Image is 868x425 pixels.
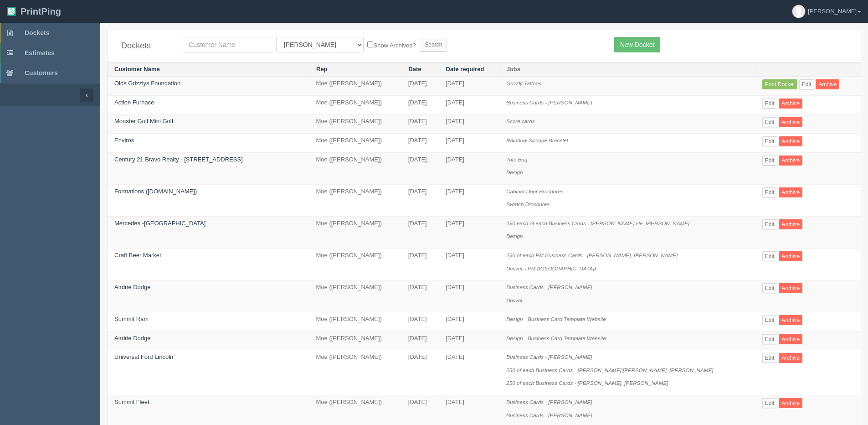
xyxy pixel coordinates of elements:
[401,184,439,216] td: [DATE]
[7,7,16,16] img: logo-3e63b451c926e2ac314895c53de4908e5d424f24456219fb08d385ab2e579770.png
[114,118,173,124] a: Monster Golf Mini Golf
[506,399,592,405] i: Business Cards - [PERSON_NAME]
[506,99,592,105] i: Business Cards - [PERSON_NAME]
[183,37,274,52] input: Customer Name
[439,280,499,312] td: [DATE]
[762,398,777,408] a: Edit
[506,284,592,290] i: Business Cards - [PERSON_NAME]
[309,95,401,114] td: Moe ([PERSON_NAME])
[779,155,802,166] a: Archive
[309,331,401,350] td: Moe ([PERSON_NAME])
[408,66,421,73] a: Date
[439,216,499,248] td: [DATE]
[762,117,777,127] a: Edit
[309,114,401,134] td: Moe ([PERSON_NAME])
[506,265,596,271] i: Deliver - PM ([GEOGRAPHIC_DATA])
[506,220,689,226] i: 250 each of each Business Cards - [PERSON_NAME] He, [PERSON_NAME]
[309,280,401,312] td: Moe ([PERSON_NAME])
[401,134,439,153] td: [DATE]
[114,156,243,163] a: Century 21 Bravo Realty - [STREET_ADDRESS]
[506,316,606,322] i: Design - Business Card Template Website
[779,251,802,261] a: Archive
[506,156,527,162] i: Tote Bag
[506,297,523,303] i: Deliver
[506,188,563,194] i: Cabinet Door Brochures
[309,134,401,153] td: Moe ([PERSON_NAME])
[506,137,568,143] i: Rainbow Silicone Bracelet
[762,136,777,146] a: Edit
[762,334,777,344] a: Edit
[420,38,447,52] input: Search
[401,312,439,332] td: [DATE]
[114,316,149,322] a: Summit Ram
[401,95,439,114] td: [DATE]
[799,79,814,89] a: Edit
[779,315,802,325] a: Archive
[779,117,802,127] a: Archive
[816,79,839,89] a: Archive
[401,248,439,280] td: [DATE]
[439,350,499,395] td: [DATE]
[762,219,777,229] a: Edit
[779,353,802,363] a: Archive
[309,216,401,248] td: Moe ([PERSON_NAME])
[499,62,755,77] th: Jobs
[309,77,401,96] td: Moe ([PERSON_NAME])
[506,201,550,207] i: Swatch Brochures
[506,412,592,418] i: Business Cards - [PERSON_NAME]
[439,152,499,184] td: [DATE]
[506,118,534,124] i: Score cards
[762,79,797,89] a: Print Docket
[114,284,151,290] a: Airdrie Dodge
[762,98,777,109] a: Edit
[25,69,58,77] span: Customers
[439,77,499,96] td: [DATE]
[439,134,499,153] td: [DATE]
[779,187,802,197] a: Archive
[114,137,134,144] a: Enviros
[439,95,499,114] td: [DATE]
[309,184,401,216] td: Moe ([PERSON_NAME])
[439,312,499,332] td: [DATE]
[779,398,802,408] a: Archive
[762,155,777,166] a: Edit
[114,99,154,106] a: Action Furnace
[309,248,401,280] td: Moe ([PERSON_NAME])
[121,41,169,51] h4: Dockets
[506,252,678,258] i: 250 of each PM Business Cards - [PERSON_NAME], [PERSON_NAME]
[114,335,151,342] a: Airdrie Dodge
[506,169,523,175] i: Design
[367,41,373,47] input: Show Archived?
[367,40,416,50] label: Show Archived?
[316,66,328,73] a: Rep
[506,367,713,373] i: 250 of each Business Cards - [PERSON_NAME]|[PERSON_NAME], [PERSON_NAME]
[614,37,660,52] a: New Docket
[779,136,802,146] a: Archive
[762,251,777,261] a: Edit
[114,66,160,73] a: Customer Name
[309,152,401,184] td: Moe ([PERSON_NAME])
[506,80,541,86] i: Grizzly Tattoos
[114,80,180,87] a: Olds Grizzlys Foundation
[779,219,802,229] a: Archive
[25,29,49,36] span: Dockets
[779,334,802,344] a: Archive
[114,252,161,259] a: Craft Beer Market
[114,399,149,405] a: Summit Fleet
[401,331,439,350] td: [DATE]
[401,280,439,312] td: [DATE]
[439,248,499,280] td: [DATE]
[309,350,401,395] td: Moe ([PERSON_NAME])
[401,77,439,96] td: [DATE]
[401,350,439,395] td: [DATE]
[506,354,592,360] i: Business Cards - [PERSON_NAME]
[762,315,777,325] a: Edit
[762,283,777,293] a: Edit
[309,312,401,332] td: Moe ([PERSON_NAME])
[401,152,439,184] td: [DATE]
[114,353,173,360] a: Universal Ford Lincoln
[439,114,499,134] td: [DATE]
[762,353,777,363] a: Edit
[762,187,777,197] a: Edit
[506,380,668,386] i: 250 of each Business Cards - [PERSON_NAME], [PERSON_NAME]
